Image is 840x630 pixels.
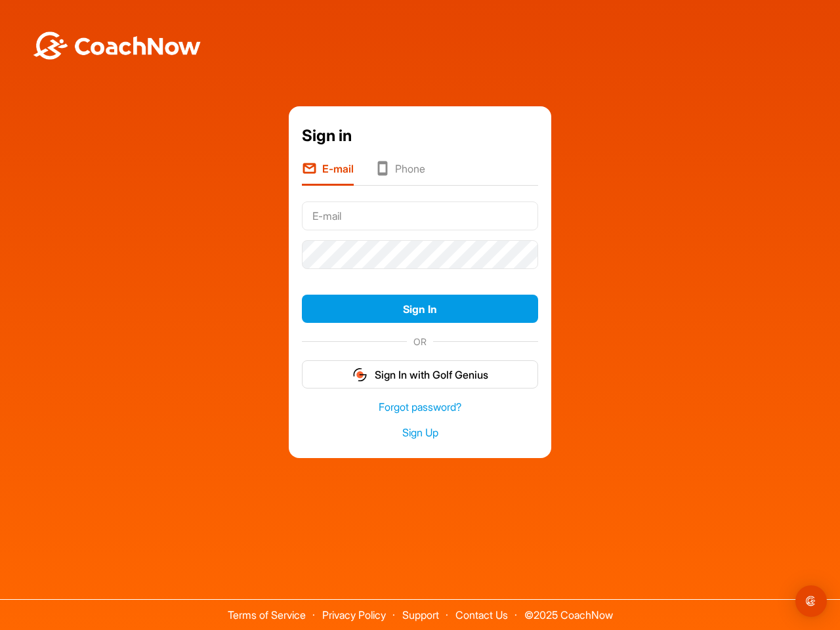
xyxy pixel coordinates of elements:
a: Privacy Policy [322,608,386,621]
a: Contact Us [455,608,508,621]
button: Sign In [302,295,538,323]
img: BwLJSsUCoWCh5upNqxVrqldRgqLPVwmV24tXu5FoVAoFEpwwqQ3VIfuoInZCoVCoTD4vwADAC3ZFMkVEQFDAAAAAElFTkSuQmCC [31,31,202,60]
a: Terms of Service [228,608,306,621]
div: Sign in [302,124,538,148]
div: Open Intercom Messenger [795,585,827,617]
li: E-mail [302,161,354,186]
a: Sign Up [302,425,538,440]
img: gg_logo [352,367,368,383]
span: OR [407,335,433,348]
button: Sign In with Golf Genius [302,360,538,388]
a: Forgot password? [302,400,538,415]
input: E-mail [302,201,538,230]
li: Phone [375,161,425,186]
a: Support [402,608,439,621]
span: © 2025 CoachNow [518,600,619,620]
